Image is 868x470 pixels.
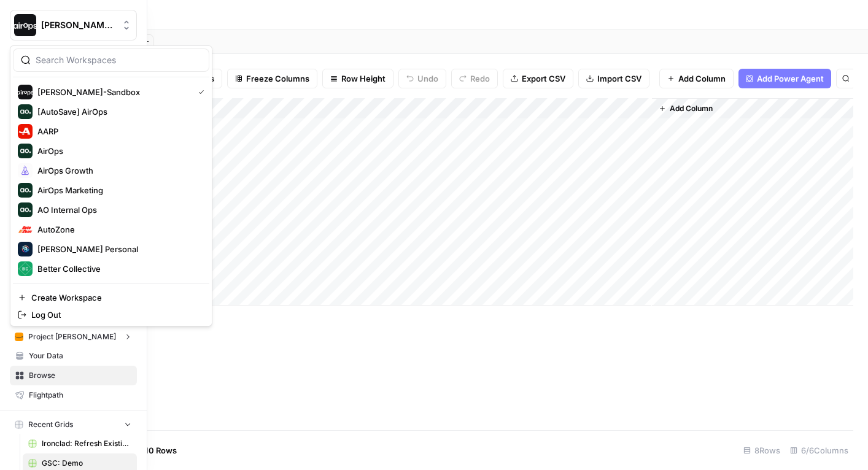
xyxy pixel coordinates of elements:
[18,85,33,99] img: Dille-Sandbox Logo
[18,144,33,158] img: AirOps Logo
[23,434,137,453] a: Ironclad: Refresh Existing Content
[29,370,131,381] span: Browse
[246,72,309,85] span: Freeze Columns
[522,72,565,85] span: Export CSV
[227,69,317,88] button: Freeze Columns
[13,289,209,306] a: Create Workspace
[738,69,831,88] button: Add Power Agent
[29,350,131,361] span: Your Data
[322,69,393,88] button: Row Height
[37,86,188,98] span: [PERSON_NAME]-Sandbox
[13,306,209,323] a: Log Out
[29,390,131,401] span: Flightpath
[738,441,785,460] div: 8 Rows
[31,291,200,304] span: Create Workspace
[42,458,131,469] span: GSC: Demo
[18,163,33,178] img: AirOps Growth Logo
[10,415,137,434] button: Recent Grids
[18,222,33,237] img: AutoZone Logo
[18,261,33,276] img: Better Collective Logo
[37,145,200,157] span: AirOps
[18,124,33,139] img: AARP Logo
[28,419,73,430] span: Recent Grids
[18,104,33,119] img: [AutoSave] AirOps Logo
[470,72,490,85] span: Redo
[417,72,438,85] span: Undo
[37,164,200,177] span: AirOps Growth
[10,366,137,385] a: Browse
[18,202,33,217] img: AO Internal Ops Logo
[28,331,116,342] span: Project [PERSON_NAME]
[10,346,137,366] a: Your Data
[10,385,137,405] a: Flightpath
[654,101,718,117] button: Add Column
[785,441,853,460] div: 6/6 Columns
[37,204,200,216] span: AO Internal Ops
[128,444,177,457] span: Add 10 Rows
[10,10,137,40] button: Workspace: Dille-Sandbox
[659,69,734,88] button: Add Column
[31,309,200,321] span: Log Out
[10,328,137,346] button: Project [PERSON_NAME]
[15,333,23,341] img: fefp0odp4bhykhmn2t5romfrcxry
[503,69,573,88] button: Export CSV
[37,184,200,196] span: AirOps Marketing
[36,54,201,66] input: Search Workspaces
[37,263,200,275] span: Better Collective
[37,243,200,255] span: [PERSON_NAME] Personal
[10,45,212,326] div: Workspace: Dille-Sandbox
[18,242,33,256] img: Berna's Personal Logo
[14,14,36,36] img: Dille-Sandbox Logo
[678,72,726,85] span: Add Column
[37,125,200,137] span: AARP
[578,69,649,88] button: Import CSV
[597,72,641,85] span: Import CSV
[398,69,446,88] button: Undo
[41,19,115,31] span: [PERSON_NAME]-Sandbox
[451,69,498,88] button: Redo
[341,72,386,85] span: Row Height
[37,223,200,236] span: AutoZone
[37,106,200,118] span: [AutoSave] AirOps
[42,438,131,449] span: Ironclad: Refresh Existing Content
[18,183,33,198] img: AirOps Marketing Logo
[670,103,713,114] span: Add Column
[757,72,824,85] span: Add Power Agent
